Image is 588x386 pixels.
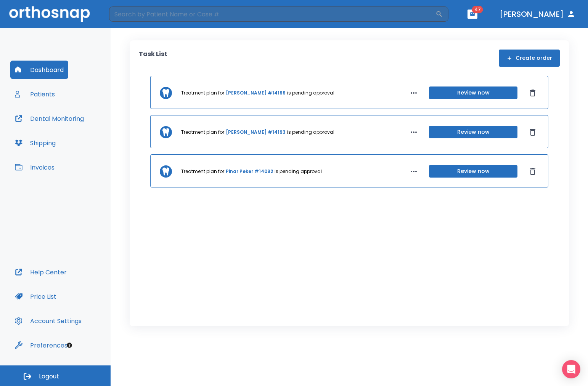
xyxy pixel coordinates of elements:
button: [PERSON_NAME] [496,7,579,21]
a: [PERSON_NAME] #14199 [226,90,286,96]
button: Review now [429,86,517,99]
span: 47 [472,6,483,13]
p: Treatment plan for [181,168,224,175]
a: Pinar Peker #14092 [226,168,273,175]
p: Task List [139,50,167,67]
img: Orthosnap [9,6,90,22]
button: Review now [429,126,517,138]
button: Patients [10,85,59,103]
p: is pending approval [275,168,322,175]
p: is pending approval [287,90,334,96]
button: Create order [499,50,560,67]
button: Dental Monitoring [10,109,88,128]
button: Dismiss [527,165,539,178]
button: Price List [10,287,61,306]
button: Account Settings [10,312,86,330]
p: is pending approval [287,129,334,136]
a: [PERSON_NAME] #14193 [226,129,286,136]
button: Dismiss [527,126,539,138]
button: Invoices [10,158,59,176]
button: Dashboard [10,61,68,79]
p: Treatment plan for [181,90,224,96]
button: Help Center [10,263,71,281]
button: Shipping [10,134,60,152]
button: Preferences [10,336,72,354]
div: Open Intercom Messenger [562,360,580,378]
button: Dismiss [527,87,539,99]
div: Tooltip anchor [66,342,73,349]
button: Review now [429,165,517,178]
p: Treatment plan for [181,129,224,136]
span: Logout [39,372,59,381]
input: Search by Patient Name or Case # [109,6,435,22]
